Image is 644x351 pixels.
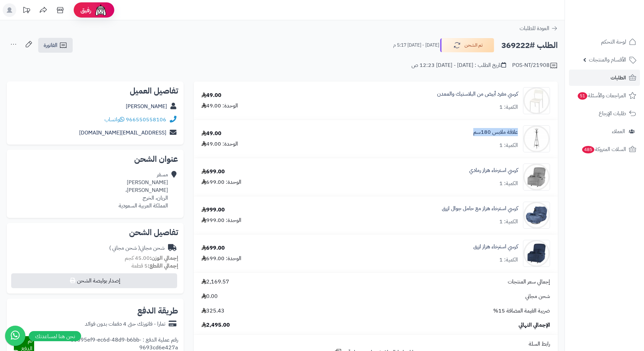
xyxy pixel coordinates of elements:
[599,109,626,118] span: طلبات الإرجاع
[201,168,225,176] div: 699.00
[201,130,221,137] div: 49.00
[201,102,238,110] div: الوحدة: 49.00
[12,155,178,163] h2: عنوان الشحن
[499,142,518,149] div: الكمية: 1
[12,228,178,236] h2: تفاصيل الشحن
[109,244,165,252] div: شحن مجاني
[12,87,178,95] h2: تفاصيل العميل
[80,6,91,14] span: رفيق
[523,125,550,152] img: 1729601419-110107010065-90x90.jpg
[201,92,221,99] div: 49.00
[499,180,518,187] div: الكمية: 1
[569,105,640,122] a: طلبات الإرجاع
[440,38,494,52] button: تم الشحن
[201,307,224,315] span: 325.43
[469,167,518,174] a: كرسي استرخاء هزاز رمادي
[104,116,124,124] a: واتساب
[94,3,108,17] img: ai-face.png
[109,244,140,252] span: ( شحن مجاني )
[569,123,640,140] a: العملاء
[523,164,550,191] img: 1737964655-110102050046-90x90.jpg
[11,273,177,288] button: إصدار بوليصة الشحن
[411,61,506,69] div: تاريخ الطلب : [DATE] - [DATE] 12:23 ص
[598,5,638,19] img: logo-2.png
[137,307,178,315] h2: طريقة الدفع
[125,254,178,262] small: 45.00 كجم
[201,178,241,186] div: الوحدة: 699.00
[201,255,241,262] div: الوحدة: 699.00
[501,39,558,52] h2: الطلب #369222
[499,103,518,111] div: الكمية: 1
[38,38,73,53] a: الفاتورة
[119,171,168,209] div: مسفر [PERSON_NAME] [PERSON_NAME]، الريان، الخرج المملكة العربية السعودية
[44,41,57,49] span: الفاتورة
[569,141,640,157] a: السلات المتروكة485
[201,278,229,286] span: 2,169.57
[520,24,558,32] a: العودة للطلبات
[523,202,550,229] img: 1738062285-110102050057-90x90.jpg
[577,92,588,100] span: 51
[150,254,178,262] strong: إجمالي الوزن:
[201,206,225,214] div: 999.00
[569,70,640,86] a: الطلبات
[437,90,518,98] a: كرسي مفرد أبيض من البلاستيك والمعدن
[126,116,166,124] a: 966550558106
[512,61,558,70] div: POS-NT/21908
[201,217,241,224] div: الوحدة: 999.00
[601,37,626,47] span: لوحة التحكم
[201,321,230,329] span: 2,495.00
[582,146,595,154] span: 485
[442,205,518,212] a: كرسي استرخاء هزاز مع حامل جوال ازرق
[201,293,218,300] span: 0.00
[523,240,550,267] img: 1738148062-110102050051-90x90.jpg
[493,307,550,315] span: ضريبة القيمة المضافة 15%
[577,91,626,100] span: المراجعات والأسئلة
[85,320,165,328] div: تمارا - فاتورتك حتى 4 دفعات بدون فوائد
[569,87,640,104] a: المراجعات والأسئلة51
[473,128,518,136] a: علاقة ملابس 180سم
[523,87,550,114] img: 4931f5c2fcac52209b0c9006e2cf307c1650133830-Untitled-1-Recovered-Recovered-90x90.jpg
[201,140,238,148] div: الوحدة: 49.00
[508,278,550,286] span: إجمالي سعر المنتجات
[569,34,640,50] a: لوحة التحكم
[499,218,518,226] div: الكمية: 1
[519,321,550,329] span: الإجمالي النهائي
[148,262,178,270] strong: إجمالي القطع:
[18,3,35,19] a: تحديثات المنصة
[589,55,626,65] span: الأقسام والمنتجات
[612,127,625,136] span: العملاء
[393,42,439,49] small: [DATE] - [DATE] 5:17 م
[196,340,555,348] div: رابط السلة
[525,293,550,300] span: شحن مجاني
[520,24,549,32] span: العودة للطلبات
[126,102,167,110] a: [PERSON_NAME]
[581,145,626,154] span: السلات المتروكة
[132,262,178,270] small: 5 قطعة
[473,243,518,251] a: كرسي استرخاء هزاز ازرق
[611,73,626,82] span: الطلبات
[79,129,166,137] a: [EMAIL_ADDRESS][DOMAIN_NAME]
[499,256,518,264] div: الكمية: 1
[201,244,225,252] div: 699.00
